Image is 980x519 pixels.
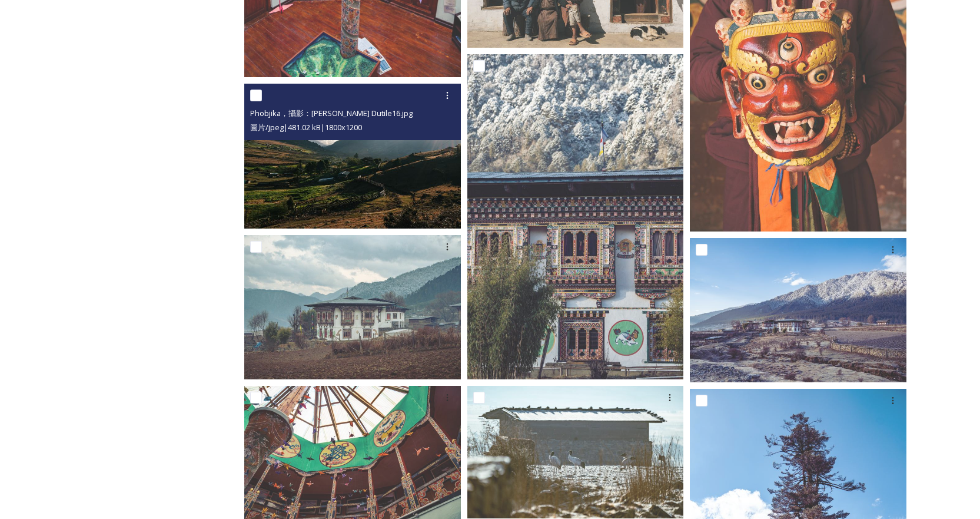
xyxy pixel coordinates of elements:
img: 艾莉西亞華納 (Alicia Warner) 拍攝的普布吉卡山谷 35.jpg [467,54,684,379]
font: 1800 [325,122,341,133]
font: 481.02 kB [288,122,321,133]
img: 普布吉卡山谷，艾莉西亞華納 33.jpg [690,238,906,383]
font: Phobjika，攝影：[PERSON_NAME] Dutile16.jpg [250,108,413,118]
img: 普布吉卡山谷，艾莉西亞華納 38.jpg [467,386,684,519]
font: | [284,122,288,133]
img: 普布吉卡山谷，艾莉西亞華納，20.jpg [244,234,461,379]
font: 1200 [346,122,362,133]
font: 圖片/jpeg [250,122,284,133]
font: x [341,122,346,133]
img: Phobjika，攝影：Matt Dutile16.jpg [244,84,461,229]
font: | [321,122,325,133]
